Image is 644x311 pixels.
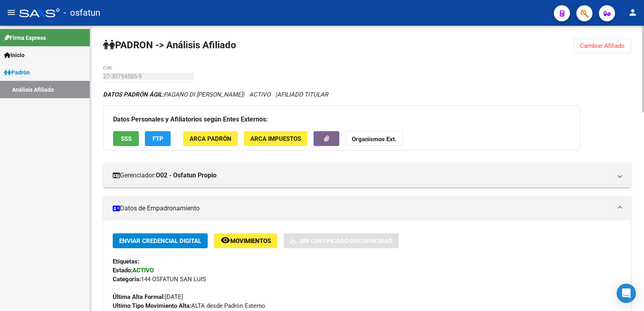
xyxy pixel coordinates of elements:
[580,42,625,49] span: Cambiar Afiliado
[4,33,46,42] span: Firma Express
[145,131,171,146] button: FTP
[299,237,392,245] span: Sin Certificado Discapacidad
[628,8,638,17] mat-icon: person
[156,171,217,180] strong: O02 - Osfatun Propio
[574,39,631,53] button: Cambiar Afiliado
[113,293,165,301] strong: Última Alta Formal:
[103,196,631,220] mat-expansion-panel-header: Datos de Empadronamiento
[113,302,191,309] strong: Ultimo Tipo Movimiento Alta:
[113,267,132,274] strong: Estado:
[113,275,621,284] div: 144 OSFATUN SAN LUIS
[221,235,230,245] mat-icon: remove_red_eye
[190,135,231,142] span: ARCA Padrón
[345,131,403,146] button: Organismos Ext.
[113,171,612,180] mat-panel-title: Gerenciador:
[277,91,328,98] span: AFILIADO TITULAR
[113,276,141,283] strong: Categoria:
[103,91,243,98] span: PAGANO DI [PERSON_NAME]
[230,237,271,245] span: Movimientos
[113,258,139,265] strong: Etiquetas:
[113,114,570,125] h3: Datos Personales y Afiliatorios según Entes Externos:
[6,8,16,17] mat-icon: menu
[113,302,265,309] span: ALTA desde Padrón Externo
[4,51,25,60] span: Inicio
[103,91,164,98] strong: DATOS PADRÓN ÁGIL:
[121,135,132,142] span: SSS
[352,136,396,143] strong: Organismos Ext.
[103,91,328,98] i: | ACTIVO |
[113,204,612,213] mat-panel-title: Datos de Empadronamiento
[284,233,399,248] button: Sin Certificado Discapacidad
[119,237,201,245] span: Enviar Credencial Digital
[132,267,154,274] strong: ACTIVO
[250,135,301,142] span: ARCA Impuestos
[113,131,139,146] button: SSS
[153,135,163,142] span: FTP
[103,163,631,187] mat-expansion-panel-header: Gerenciador:O02 - Osfatun Propio
[64,4,100,22] span: - osfatun
[113,293,183,301] span: [DATE]
[183,131,238,146] button: ARCA Padrón
[617,284,636,303] div: Open Intercom Messenger
[244,131,308,146] button: ARCA Impuestos
[214,233,277,248] button: Movimientos
[113,233,208,248] button: Enviar Credencial Digital
[103,39,236,51] strong: PADRON -> Análisis Afiliado
[4,68,30,77] span: Padrón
